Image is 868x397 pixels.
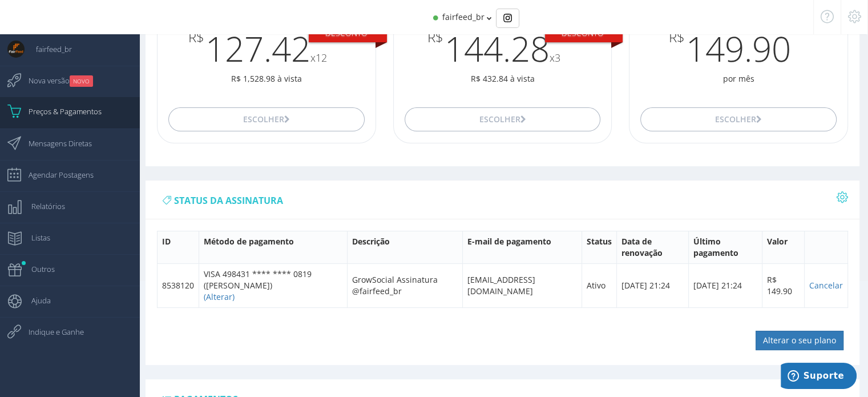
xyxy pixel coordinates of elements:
a: Cancelar [809,280,843,291]
p: R$ 432.84 à vista [394,73,612,85]
th: ID [158,231,199,263]
iframe: Abre um widget para que você possa encontrar mais informações [781,363,857,391]
div: Basic example [496,9,519,28]
img: Instagram_simple_icon.svg [503,14,512,22]
h3: 144.28 [394,30,612,67]
td: GrowSocial Assinatura @fairfeed_br [347,263,462,307]
th: Último pagamento [688,231,762,263]
span: Outros [20,255,55,283]
td: Ativo [582,263,617,307]
span: Ajuda [20,286,51,315]
a: (Alterar) [204,291,235,302]
td: 8538120 [158,263,199,307]
td: R$ 149.90 [762,263,804,307]
th: Data de renovação [617,231,688,263]
small: x3 [550,51,560,65]
button: Escolher [405,107,600,131]
span: R$ [427,30,443,45]
span: Listas [20,223,50,252]
img: User Image [7,41,25,58]
th: E-mail de pagamento [462,231,582,263]
span: Indique e Ganhe [17,318,84,346]
h3: 127.42 [158,30,376,67]
th: Status [582,231,617,263]
span: Relatórios [20,192,65,220]
th: Método de pagamento [199,231,348,263]
span: Preços & Pagamentos [17,97,102,126]
span: R$ [188,30,204,45]
td: VISA 498431 **** **** 0819 ([PERSON_NAME]) [199,263,348,307]
span: Nova versão [17,66,93,95]
td: [DATE] 21:24 [617,263,688,307]
span: Agendar Postagens [17,161,94,189]
span: fairfeed_br [25,35,72,63]
th: Descrição [347,231,462,263]
span: fairfeed_br [442,11,485,22]
small: NOVO [70,75,93,87]
td: [DATE] 21:24 [688,263,762,307]
p: por mês [629,73,847,85]
input: Alterar o seu plano [756,331,843,350]
h3: 149.90 [629,30,847,67]
td: [EMAIL_ADDRESS][DOMAIN_NAME] [462,263,582,307]
p: R$ 1,528.98 à vista [158,73,376,85]
span: status da assinatura [174,194,283,207]
span: R$ [669,30,685,45]
button: Escolher [168,107,364,131]
th: Valor [762,231,804,263]
small: x12 [310,51,327,65]
button: Escolher [640,107,836,131]
span: Mensagens Diretas [17,129,92,158]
